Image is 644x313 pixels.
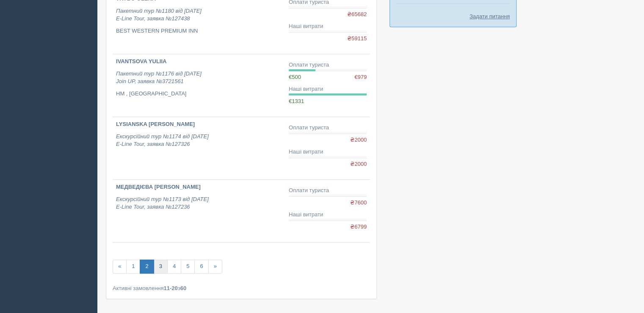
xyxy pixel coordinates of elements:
a: 3 [154,260,168,274]
div: Наші витрати [289,22,367,31]
a: LYSIANSKA [PERSON_NAME] Екскурсійний тур №1174 від [DATE]E-Line Tour, заявка №127326 [113,117,285,179]
i: Екскурсійний тур №1174 від [DATE] E-Line Tour, заявка №127326 [116,133,209,148]
div: Оплати туриста [289,187,367,195]
b: LYSIANSKA [PERSON_NAME] [116,121,195,127]
span: ₴6799 [350,223,367,231]
span: ₴65682 [347,11,367,19]
span: €500 [289,74,301,80]
div: Активні замовлення з [113,284,370,292]
b: МЕДВЕДІЄВА [PERSON_NAME] [116,184,201,190]
div: Наші витрати [289,148,367,156]
i: Пакетний тур №1180 від [DATE] E-Line Tour, заявка №127438 [116,8,202,22]
span: ₴2000 [350,136,367,144]
i: Екскурсійний тур №1173 від [DATE] E-Line Tour, заявка №127236 [116,196,209,210]
div: Наші витрати [289,211,367,219]
div: Оплати туриста [289,124,367,132]
div: Оплати туриста [289,61,367,69]
a: 6 [194,260,208,274]
p: HM , [GEOGRAPHIC_DATA] [116,90,282,98]
a: МЕДВЕДІЄВА [PERSON_NAME] Екскурсійний тур №1173 від [DATE]E-Line Tour, заявка №127236 [113,180,285,242]
a: 1 [126,260,140,274]
a: » [208,260,222,274]
div: Наші витрати [289,85,367,93]
i: Пакетний тур №1176 від [DATE] Join UP, заявка №3721561 [116,70,202,85]
a: IVANTSOVA YULIIA Пакетний тур №1176 від [DATE]Join UP, заявка №3721561 HM , [GEOGRAPHIC_DATA] [113,54,285,117]
span: €979 [354,73,367,81]
a: 2 [140,260,154,274]
span: ₴59115 [347,35,367,43]
b: 11-20 [164,285,178,291]
span: €1331 [289,98,304,104]
a: « [113,260,127,274]
a: 4 [167,260,181,274]
span: ₴2000 [350,160,367,168]
p: BEST WESTERN PREMIUM INN [116,27,282,35]
b: 60 [180,285,186,291]
span: ₴7600 [350,199,367,207]
a: Задати питання [470,12,510,20]
a: 5 [181,260,195,274]
b: IVANTSOVA YULIIA [116,58,166,64]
